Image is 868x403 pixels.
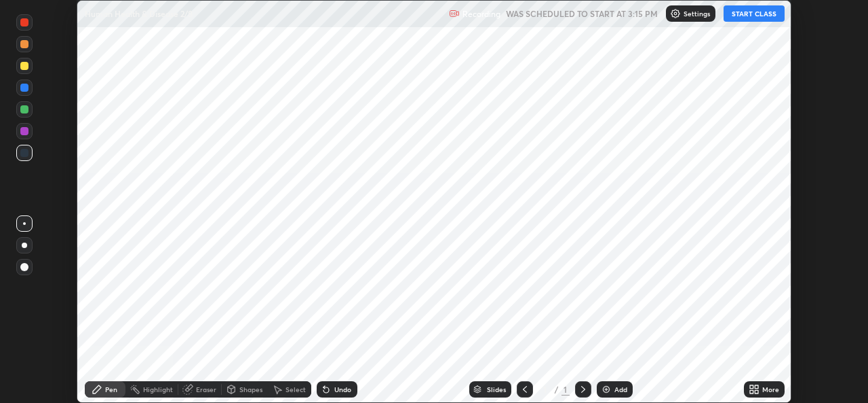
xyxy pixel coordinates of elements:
div: Eraser [196,386,216,393]
div: Highlight [143,386,173,393]
p: Settings [684,10,710,17]
img: add-slide-button [601,384,612,395]
div: Add [614,386,627,393]
h5: WAS SCHEDULED TO START AT 3:15 PM [506,7,658,20]
img: class-settings-icons [670,8,681,19]
div: Pen [105,386,117,393]
p: Recording [462,9,500,19]
p: Human Health & Disease 2/8 [85,8,193,19]
button: START CLASS [724,5,785,22]
div: Select [285,386,306,393]
div: 1 [561,383,570,396]
div: Shapes [239,386,262,393]
div: / [555,385,559,393]
div: Slides [487,386,506,393]
div: More [762,386,779,393]
img: recording.375f2c34.svg [449,8,460,19]
div: 1 [538,385,552,393]
div: Undo [334,386,351,393]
